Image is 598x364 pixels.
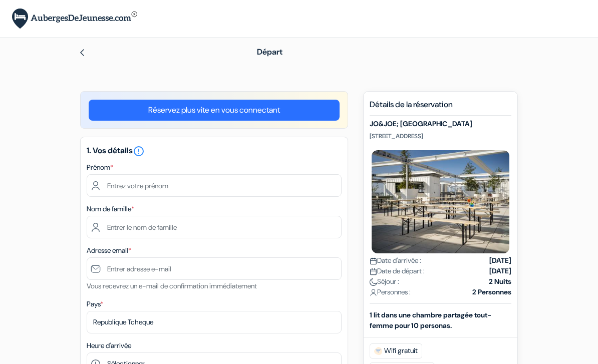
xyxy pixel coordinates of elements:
[87,340,131,351] label: Heure d'arrivée
[370,257,377,265] img: calendar.svg
[87,281,257,290] small: Vous recevrez un e-mail de confirmation immédiatement
[133,145,145,157] i: error_outline
[370,100,511,116] h5: Détails de la réservation
[370,289,377,296] img: user_icon.svg
[89,100,340,121] a: Réservez plus vite en vous connectant
[370,266,425,276] span: Date de départ :
[133,145,145,156] a: error_outline
[87,174,342,197] input: Entrez votre prénom
[370,276,399,287] span: Séjour :
[370,287,411,297] span: Personnes :
[257,47,282,57] span: Départ
[78,49,86,57] img: left_arrow.svg
[489,255,511,266] strong: [DATE]
[374,347,382,355] img: free_wifi.svg
[370,120,511,128] h5: JO&JOE; [GEOGRAPHIC_DATA]
[370,132,511,140] p: [STREET_ADDRESS]
[87,204,134,214] label: Nom de famille
[87,245,131,256] label: Adresse email
[489,266,511,276] strong: [DATE]
[489,276,511,287] strong: 2 Nuits
[370,343,422,358] span: Wifi gratuit
[87,299,103,309] label: Pays
[472,287,511,297] strong: 2 Personnes
[370,310,491,330] b: 1 lit dans une chambre partagée tout-femme pour 10 personas.
[370,278,377,286] img: moon.svg
[87,257,342,280] input: Entrer adresse e-mail
[370,268,377,275] img: calendar.svg
[87,145,342,157] h5: 1. Vos détails
[87,216,342,238] input: Entrer le nom de famille
[12,9,137,29] img: AubergesDeJeunesse.com
[87,162,113,173] label: Prénom
[370,255,421,266] span: Date d'arrivée :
